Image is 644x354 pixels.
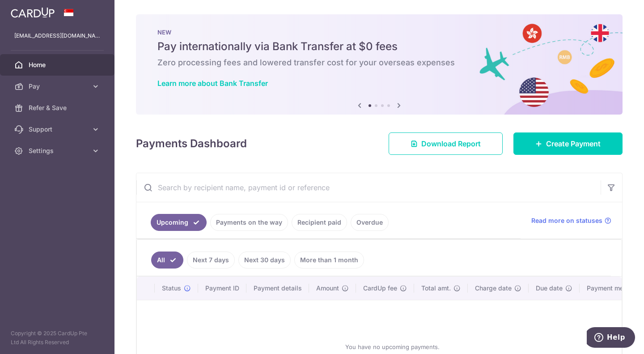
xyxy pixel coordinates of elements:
[136,136,247,152] h4: Payments Dashboard
[29,125,88,134] span: Support
[151,252,183,269] a: All
[157,79,268,88] a: Learn more about Bank Transfer
[29,103,88,112] span: Refer & Save
[546,138,601,149] span: Create Payment
[536,284,563,293] span: Due date
[351,214,389,231] a: Overdue
[389,132,503,155] a: Download Report
[136,14,623,115] img: Bank transfer banner
[316,284,339,293] span: Amount
[531,216,602,225] span: Read more on statuses
[162,284,181,293] span: Status
[29,82,88,91] span: Pay
[151,214,207,231] a: Upcoming
[421,138,481,149] span: Download Report
[157,39,601,54] h5: Pay internationally via Bank Transfer at $0 fees
[246,277,309,300] th: Payment details
[210,214,288,231] a: Payments on the way
[29,146,88,155] span: Settings
[513,132,623,155] a: Create Payment
[136,173,601,202] input: Search by recipient name, payment id or reference
[294,252,364,269] a: More than 1 month
[475,284,512,293] span: Charge date
[292,214,347,231] a: Recipient paid
[157,29,601,36] p: NEW
[11,7,55,18] img: CardUp
[238,252,291,269] a: Next 30 days
[587,327,635,350] iframe: Opens a widget where you can find more information
[198,277,246,300] th: Payment ID
[363,284,397,293] span: CardUp fee
[14,31,100,40] p: [EMAIL_ADDRESS][DOMAIN_NAME]
[157,57,601,68] h6: Zero processing fees and lowered transfer cost for your overseas expenses
[531,216,611,225] a: Read more on statuses
[29,60,88,69] span: Home
[187,252,235,269] a: Next 7 days
[421,284,451,293] span: Total amt.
